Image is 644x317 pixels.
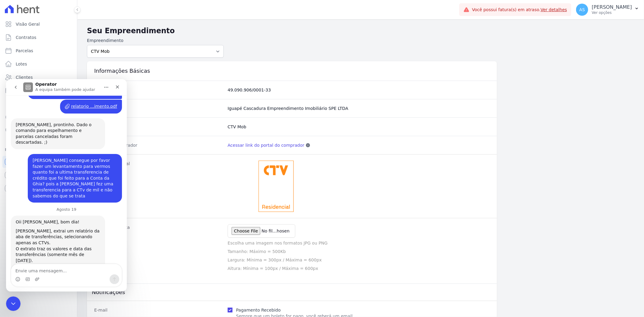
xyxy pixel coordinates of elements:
[94,142,223,148] dt: Portal do comprador
[541,7,567,12] a: Ver detalhes
[104,195,113,205] button: Enviar mensagem…
[236,308,281,312] label: Pagamento Recebido
[10,140,94,146] div: Oii [PERSON_NAME], bom dia!
[29,198,34,203] button: Carregar anexo
[10,167,94,185] div: O extrato traz os valores e data das transferências (somente mês de [DATE]).
[2,31,75,43] a: Contratos
[16,21,40,27] span: Visão Geral
[2,111,75,123] a: Crédito
[5,185,116,195] textarea: Envie uma mensagem...
[2,156,75,168] a: Recebíveis
[571,1,644,18] button: AS [PERSON_NAME] Ver opções
[579,8,585,12] span: AS
[2,45,75,57] a: Parcelas
[16,61,27,67] span: Lotes
[5,146,72,153] div: Plataformas
[228,142,304,148] a: Acessar link do portal do comprador
[592,10,632,15] p: Ver opções
[5,136,116,217] div: Adriane diz…
[2,18,75,30] a: Visão Geral
[94,87,223,93] dt: CNPJ
[228,87,490,93] dd: 49.090.906/0001-33
[228,240,490,246] p: Escolha uma imagem nos formatos JPG ou PNG
[228,257,490,263] p: Largura: Mínima = 300px / Máxima = 600px
[19,198,24,203] button: Seletor de Gif
[228,265,490,271] p: Altura: Mínima = 100px / Máxima = 600px
[94,224,223,271] dt: Nova Logomarca
[16,34,36,40] span: Contratos
[2,58,75,70] a: Lotes
[228,124,490,130] dd: CTV Mob
[5,136,99,213] div: Oii [PERSON_NAME], bom dia![PERSON_NAME], extrai um relatório da aba de transferências, seleciona...
[472,7,567,13] span: Você possui fatura(s) em atraso.
[94,161,223,212] dt: Logomarca Atual
[228,248,490,255] p: Tamanho: Máximo = 500Kb
[10,149,94,167] div: [PERSON_NAME], extrai um relatório da aba de transferências, selecionando apenas as CTVs.
[2,98,75,110] a: Transferências
[6,296,21,311] iframe: Intercom live chat
[2,124,75,136] a: Negativação
[94,124,223,130] dt: Nome Fantasia
[6,79,127,292] iframe: Intercom live chat
[2,169,75,181] a: Conta Hent
[87,37,224,44] label: Empreendimento
[592,4,632,10] p: [PERSON_NAME]
[9,198,14,203] button: Seletor de emoji
[94,105,223,111] dt: Razão Social
[94,67,490,75] h3: Informações Básicas
[16,74,33,80] span: Clientes
[228,161,324,212] img: mob01@300x-1024x543.png
[87,25,634,36] h2: Seu Empreendimento
[228,105,490,111] dd: Iguapé Cascadura Empreendimento Imobiliário SPE LTDA
[16,48,33,54] span: Parcelas
[2,71,75,83] a: Clientes
[92,289,492,296] h3: Notificações
[2,85,75,97] a: Minha Carteira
